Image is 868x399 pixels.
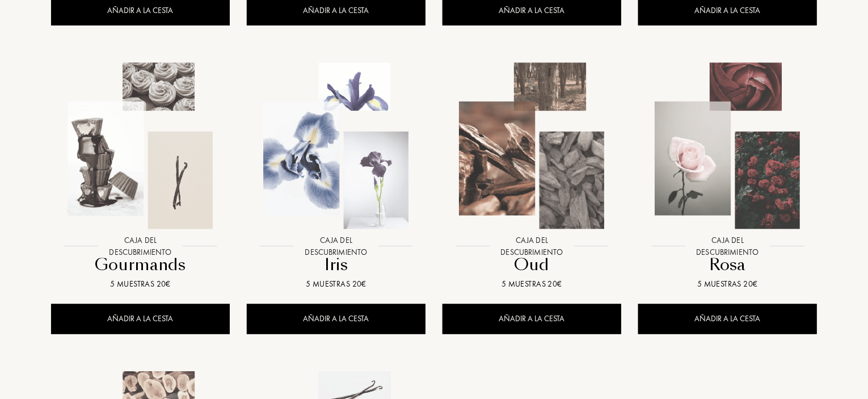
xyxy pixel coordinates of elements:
img: Iris [248,58,424,234]
img: Gourmands [52,58,229,234]
div: 5 muestras 20€ [56,278,225,290]
div: 5 muestras 20€ [251,278,421,290]
div: 5 muestras 20€ [643,278,812,290]
div: AÑADIR A LA CESTA [638,304,817,334]
div: 5 muestras 20€ [447,278,617,290]
div: AÑADIR A LA CESTA [51,304,230,334]
div: AÑADIR A LA CESTA [443,304,621,334]
div: AÑADIR A LA CESTA [247,304,425,334]
img: Rosa [639,58,816,234]
img: Oud [444,58,620,234]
